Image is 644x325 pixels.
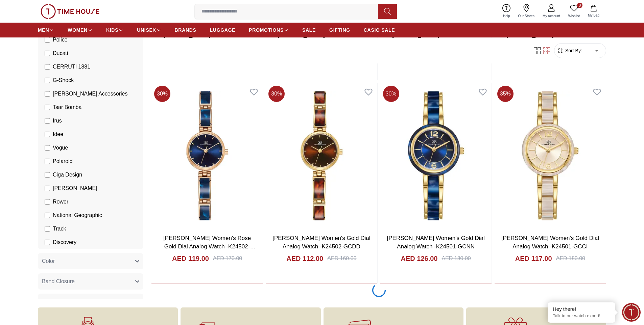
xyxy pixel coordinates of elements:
[38,253,143,269] button: Color
[514,3,539,20] a: Our Stores
[622,303,641,322] div: Chat Widget
[387,235,485,250] a: [PERSON_NAME] Women's Gold Dial Analog Watch -K24501-GCNN
[442,254,471,263] div: AED 180.00
[497,86,514,102] span: 35 %
[501,235,599,250] a: [PERSON_NAME] Women's Gold Dial Analog Watch -K24501-GCCI
[45,132,50,137] input: Idee
[327,254,356,263] div: AED 160.00
[45,51,50,56] input: Ducati
[266,83,377,228] img: Kenneth Scott Women's Gold Dial Analog Watch -K24502-GCDD
[45,91,50,97] input: [PERSON_NAME] Accessories
[401,254,438,263] h4: AED 126.00
[302,27,316,33] span: SALE
[557,47,582,54] button: Sort By:
[154,86,170,102] span: 30 %
[53,198,68,206] span: Rower
[45,37,50,43] input: Police
[45,105,50,110] input: Tsar Bomba
[38,27,49,33] span: MEN
[210,24,236,36] a: LUGGAGE
[163,235,256,259] a: [PERSON_NAME] Women's Rose Gold Dial Analog Watch -K24502-RCNN
[564,3,584,20] a: 0Wishlist
[137,27,156,33] span: UNISEX
[45,159,50,164] input: Polaroid
[42,257,55,265] span: Color
[53,90,127,98] span: [PERSON_NAME] Accessories
[564,47,582,54] span: Sort By:
[106,27,118,33] span: KIDS
[553,313,610,319] p: Talk to our watch expert!
[53,184,97,192] span: [PERSON_NAME]
[137,24,161,36] a: UNISEX
[45,145,50,151] input: Vogue
[38,24,54,36] a: MEN
[53,36,68,44] span: Police
[380,83,492,228] img: Kenneth Scott Women's Gold Dial Analog Watch -K24501-GCNN
[272,235,370,250] a: [PERSON_NAME] Women's Gold Dial Analog Watch -K24502-GCDD
[540,13,563,19] span: My Account
[45,186,50,191] input: [PERSON_NAME]
[38,294,143,310] button: Band Material
[53,171,82,179] span: Ciga Design
[45,213,50,218] input: National Geographic
[172,254,209,263] h4: AED 119.00
[53,211,102,219] span: National Geographic
[515,254,552,263] h4: AED 117.00
[329,24,350,36] a: GIFTING
[495,83,606,228] img: Kenneth Scott Women's Gold Dial Analog Watch -K24501-GCCI
[500,13,513,19] span: Help
[556,254,585,263] div: AED 180.00
[106,24,123,36] a: KIDS
[53,117,62,125] span: Irus
[577,3,582,8] span: 0
[286,254,323,263] h4: AED 112.00
[364,27,395,33] span: CASIO SALE
[364,24,395,36] a: CASIO SALE
[45,118,50,124] input: Irus
[38,273,143,290] button: Band Closure
[53,49,68,57] span: Ducati
[249,24,289,36] a: PROMOTIONS
[45,172,50,178] input: Ciga Design
[175,27,196,33] span: BRANDS
[584,3,603,19] button: My Bag
[41,4,99,19] img: ...
[53,103,81,111] span: Tsar Bomba
[151,83,263,228] img: Kenneth Scott Women's Rose Gold Dial Analog Watch -K24502-RCNN
[45,64,50,70] input: CERRUTI 1881
[68,24,93,36] a: WOMEN
[42,277,75,286] span: Band Closure
[45,78,50,83] input: G-Shock
[329,27,350,33] span: GIFTING
[45,240,50,245] input: Discovery
[68,27,88,33] span: WOMEN
[53,130,63,138] span: Idee
[53,63,90,71] span: CERRUTI 1881
[53,144,68,152] span: Vogue
[45,199,50,205] input: Rower
[53,76,74,84] span: G-Shock
[383,86,399,102] span: 30 %
[53,225,66,233] span: Track
[302,24,316,36] a: SALE
[268,86,285,102] span: 30 %
[516,13,537,19] span: Our Stores
[249,27,284,33] span: PROMOTIONS
[45,226,50,232] input: Track
[175,24,196,36] a: BRANDS
[553,306,610,313] div: Hey there!
[53,238,76,246] span: Discovery
[53,157,73,165] span: Polaroid
[213,254,242,263] div: AED 170.00
[210,27,236,33] span: LUGGAGE
[42,298,75,306] span: Band Material
[566,13,582,19] span: Wishlist
[585,13,602,18] span: My Bag
[499,3,514,20] a: Help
